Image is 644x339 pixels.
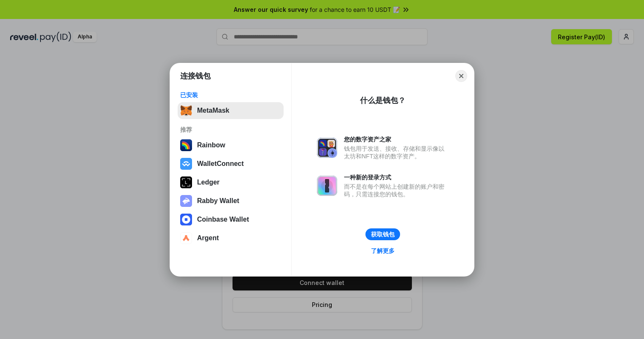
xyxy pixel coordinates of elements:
img: svg+xml,%3Csvg%20width%3D%22120%22%20height%3D%22120%22%20viewBox%3D%220%200%20120%20120%22%20fil... [180,139,192,151]
div: Rainbow [197,141,225,149]
button: Close [455,70,467,82]
div: 获取钱包 [371,231,395,238]
div: 一种新的登录方式 [344,174,449,181]
button: Ledger [178,174,284,191]
div: 什么是钱包？ [360,95,406,106]
button: Rainbow [178,137,284,154]
div: WalletConnect [197,160,244,168]
div: 您的数字资产之家 [344,136,449,143]
img: svg+xml,%3Csvg%20xmlns%3D%22http%3A%2F%2Fwww.w3.org%2F2000%2Fsvg%22%20fill%3D%22none%22%20viewBox... [180,195,192,207]
div: 了解更多 [371,247,395,255]
button: MetaMask [178,102,284,119]
div: 钱包用于发送、接收、存储和显示像以太坊和NFT这样的数字资产。 [344,145,449,160]
div: MetaMask [197,107,229,114]
div: Coinbase Wallet [197,216,249,223]
button: Argent [178,230,284,247]
div: 推荐 [180,126,281,133]
img: svg+xml,%3Csvg%20xmlns%3D%22http%3A%2F%2Fwww.w3.org%2F2000%2Fsvg%22%20width%3D%2228%22%20height%3... [180,176,192,188]
img: svg+xml,%3Csvg%20xmlns%3D%22http%3A%2F%2Fwww.w3.org%2F2000%2Fsvg%22%20fill%3D%22none%22%20viewBox... [317,138,337,158]
div: 而不是在每个网站上创建新的账户和密码，只需连接您的钱包。 [344,183,449,198]
div: Ledger [197,179,219,186]
div: Argent [197,234,219,242]
button: Rabby Wallet [178,193,284,209]
img: svg+xml,%3Csvg%20width%3D%2228%22%20height%3D%2228%22%20viewBox%3D%220%200%2028%2028%22%20fill%3D... [180,158,192,170]
a: 了解更多 [366,245,400,256]
img: svg+xml,%3Csvg%20width%3D%2228%22%20height%3D%2228%22%20viewBox%3D%220%200%2028%2028%22%20fill%3D... [180,214,192,225]
div: Rabby Wallet [197,197,239,205]
img: svg+xml,%3Csvg%20xmlns%3D%22http%3A%2F%2Fwww.w3.org%2F2000%2Fsvg%22%20fill%3D%22none%22%20viewBox... [317,176,337,196]
button: WalletConnect [178,155,284,172]
button: Coinbase Wallet [178,211,284,228]
img: svg+xml,%3Csvg%20width%3D%2228%22%20height%3D%2228%22%20viewBox%3D%220%200%2028%2028%22%20fill%3D... [180,232,192,244]
div: 已安装 [180,91,281,99]
button: 获取钱包 [365,228,400,240]
img: svg+xml,%3Csvg%20fill%3D%22none%22%20height%3D%2233%22%20viewBox%3D%220%200%2035%2033%22%20width%... [180,105,192,117]
h1: 连接钱包 [180,71,211,81]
